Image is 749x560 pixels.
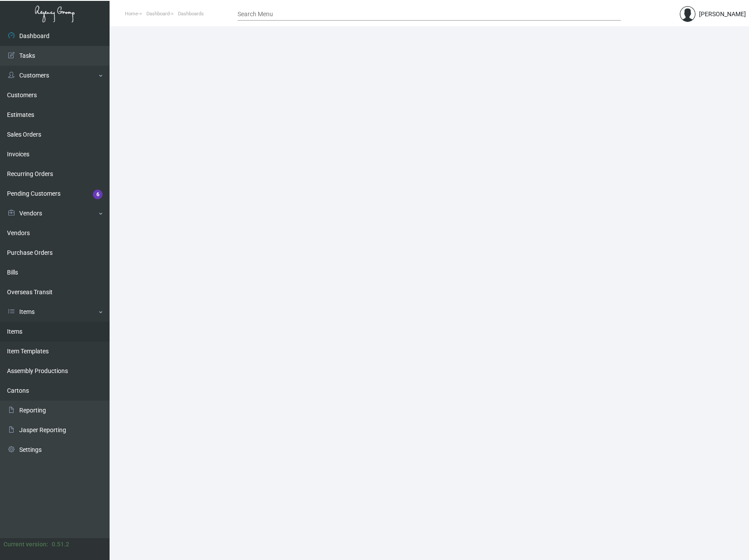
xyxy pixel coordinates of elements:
div: Current version: [4,540,48,549]
div: 0.51.2 [52,540,69,549]
span: Home [125,11,138,17]
span: Dashboards [178,11,204,17]
div: [PERSON_NAME] [699,10,746,19]
img: admin@bootstrapmaster.com [680,6,696,22]
span: Dashboard [146,11,170,17]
